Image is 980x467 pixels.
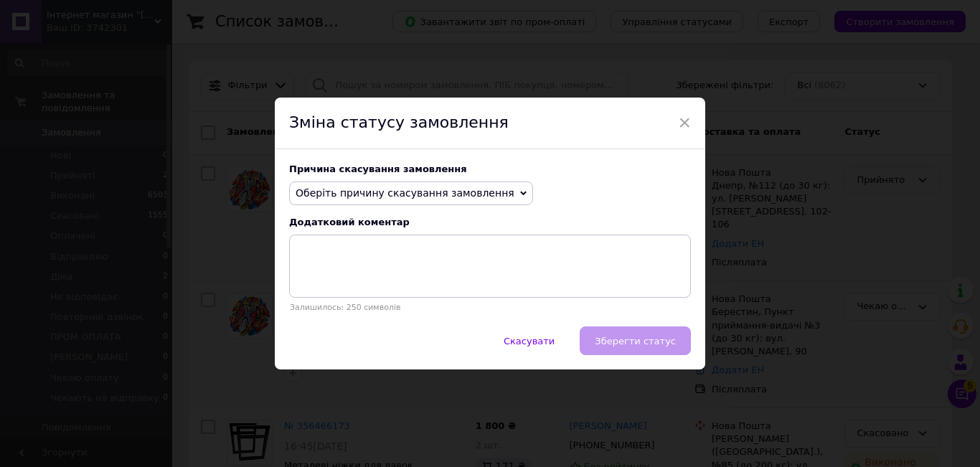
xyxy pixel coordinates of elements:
div: Причина скасування замовлення [289,164,691,174]
span: Оберіть причину скасування замовлення [296,187,514,199]
div: Зміна статусу замовлення [275,98,705,149]
div: Додатковий коментар [289,217,691,227]
button: Скасувати [489,326,570,355]
p: Залишилось: 250 символів [289,303,691,312]
span: × [678,110,691,135]
span: Скасувати [504,336,555,346]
